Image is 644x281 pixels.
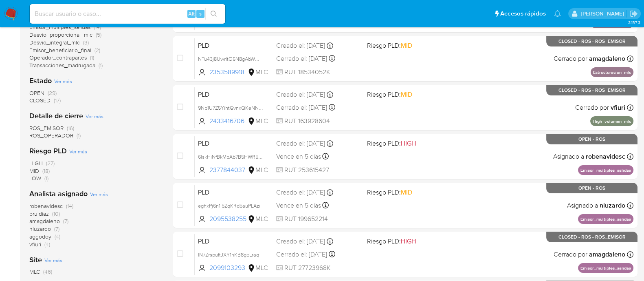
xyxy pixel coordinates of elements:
span: s [199,10,202,18]
a: Salir [629,9,638,18]
p: aline.magdaleno@mercadolibre.com [580,10,626,18]
span: Accesos rápidos [500,9,546,18]
button: search-icon [205,8,222,20]
a: Notificaciones [554,10,561,17]
span: 3.157.3 [628,19,640,26]
input: Buscar usuario o caso... [30,9,225,19]
span: Alt [188,10,195,18]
